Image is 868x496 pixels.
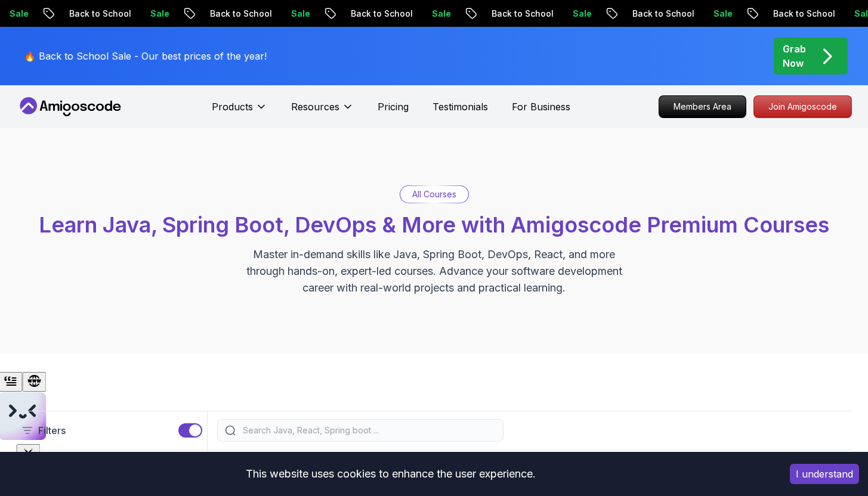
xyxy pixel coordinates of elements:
a: Members Area [659,95,746,118]
p: Master in-demand skills like Java, Spring Boot, DevOps, React, and more through hands-on, expert-... [234,246,635,296]
p: Resources [291,100,339,114]
button: Products [212,100,267,123]
button: Resources [291,100,354,123]
p: Sale [270,8,308,20]
p: Filters [38,423,66,438]
p: Sale [411,8,449,20]
p: All Courses [412,188,456,200]
p: Back to School [471,8,552,20]
p: Back to School [48,8,129,20]
button: Accept cookies [790,464,859,484]
p: Sale [693,8,731,20]
input: Search Java, React, Spring boot ... [240,424,496,436]
p: Products [212,100,253,114]
p: 🔥 Back to School Sale - Our best prices of the year! [24,49,267,63]
span: Learn Java, Spring Boot, DevOps & More with Amigoscode Premium Courses [39,212,829,238]
a: Testimonials [433,100,488,114]
p: Grab Now [783,42,806,70]
p: Join Amigoscode [754,96,851,117]
a: Pricing [378,100,409,114]
div: This website uses cookies to enhance the user experience. [9,461,772,487]
p: Sale [552,8,590,20]
p: Back to School [189,8,270,20]
p: Sale [129,8,168,20]
p: Back to School [611,8,693,20]
a: For Business [512,100,570,114]
p: Members Area [659,96,746,117]
p: Back to School [752,8,833,20]
p: Back to School [330,8,411,20]
a: Join Amigoscode [753,95,852,118]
